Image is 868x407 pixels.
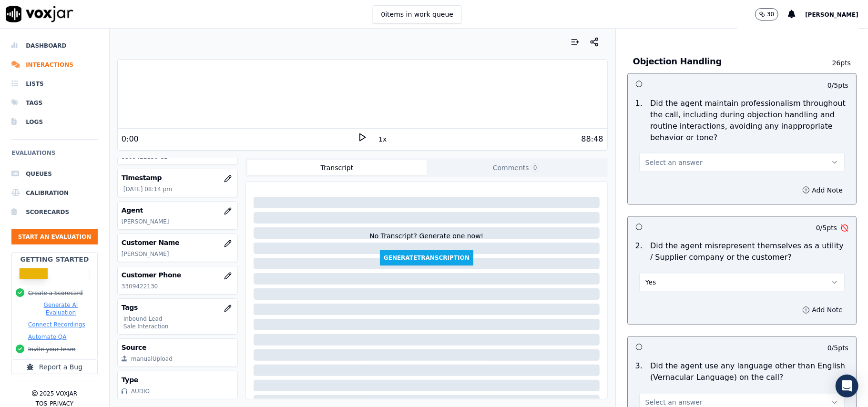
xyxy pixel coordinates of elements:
p: Did the agent maintain professionalism throughout the call, including during objection handling a... [650,98,848,143]
div: No Transcript? Generate one now! [369,231,483,250]
button: Connect Recordings [28,321,85,328]
a: Scorecards [11,203,98,222]
h3: Timestamp [122,173,234,183]
p: [PERSON_NAME] [122,250,234,258]
button: Add Note [797,183,848,197]
button: GenerateTranscription [380,250,473,265]
p: 0 / 5 pts [827,344,848,353]
span: Select an answer [645,158,703,167]
div: Open Intercom Messenger [836,375,858,397]
p: 3 . [632,361,646,384]
button: Comments [427,160,606,175]
span: [PERSON_NAME] [805,11,858,18]
h3: Customer Name [122,238,234,247]
span: Yes [645,278,656,287]
button: 0items in work queue [373,5,461,23]
a: Calibration [11,183,98,203]
p: Inbound Lead [123,315,234,323]
h3: Tags [122,303,234,312]
button: Automate QA [28,333,66,341]
a: Interactions [11,55,98,74]
h2: Getting Started [20,254,89,264]
a: Dashboard [11,36,98,55]
p: 3309422130 [122,283,234,290]
button: Start an Evaluation [11,229,98,244]
a: Logs [11,112,98,132]
p: [DATE] 08:14 pm [123,185,234,193]
p: 0 / 5 pts [827,81,848,90]
img: voxjar logo [6,6,73,22]
p: 2 . [632,241,646,264]
h3: Agent [122,205,234,215]
p: 26 pts [815,58,851,68]
button: Create a Scorecard [28,289,83,297]
h3: Type [122,375,234,385]
p: [PERSON_NAME] [122,218,234,225]
a: Queues [11,164,98,183]
p: 1 . [632,98,646,143]
div: AUDIO [131,387,150,395]
button: 1x [377,132,388,146]
p: 2025 Voxjar [40,390,77,397]
p: Did the agent use any language other than English (Vernacular Language) on the call? [650,361,848,384]
button: Report a Bug [11,360,98,374]
div: 88:48 [581,133,603,145]
button: Generate AI Evaluation [28,301,93,316]
h3: Objection Handling [633,55,815,68]
button: Transcript [247,160,427,175]
button: 30 [755,8,788,20]
div: manualUpload [131,355,173,363]
h3: Customer Phone [122,270,234,280]
p: Did the agent misrepresent themselves as a utility / Supplier company or the customer? [650,241,848,264]
p: 30 [767,10,774,18]
span: 0 [531,163,540,172]
h6: Evaluations [11,147,98,164]
h3: Source [122,343,234,352]
p: 0 / 5 pts [816,224,837,233]
button: Invite your team [28,346,75,353]
p: Sale Interaction [123,323,234,330]
button: 30 [755,8,778,20]
div: 0:00 [122,133,139,145]
a: Lists [11,74,98,93]
button: [PERSON_NAME] [805,9,868,20]
a: Tags [11,93,98,112]
button: Add Note [797,304,848,317]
